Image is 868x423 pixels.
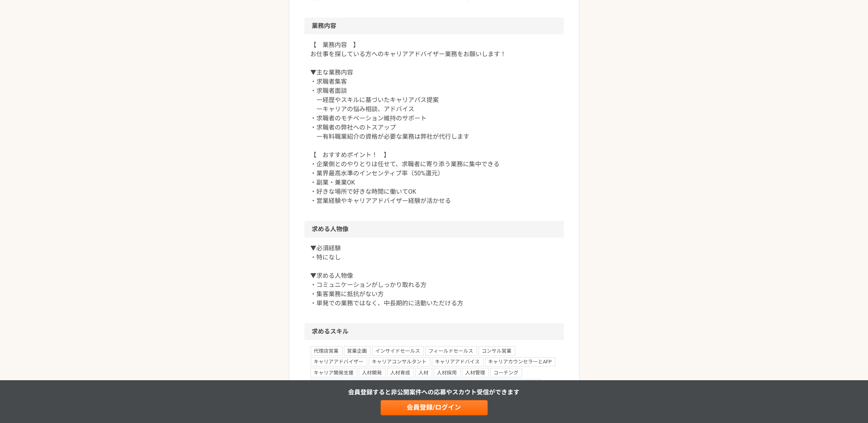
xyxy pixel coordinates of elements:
span: インサイドセールス [372,346,424,355]
p: 【 業務内容 】 お仕事を探している方へのキャリアアドバイザー業務をお願いします！ ▼主な業務内容 ・求職者集客 ・求職者面談 ー経歴やスキルに基づいたキャリアパス提案 ーキャリアの悩み相談、ア... [311,41,558,206]
h2: 業務内容 [305,18,564,34]
span: コーチング [490,368,522,377]
span: 人材 [415,368,432,377]
span: コンサル営業 [479,346,515,355]
span: 代理店営業 [311,346,342,355]
a: 会員登録/ログイン [381,400,488,415]
p: 会員登録すると非公開案件への応募やスカウト受信ができます [349,388,520,397]
span: 人材採用 [434,368,461,377]
h2: 求めるスキル [305,323,564,340]
span: フィールドセールス [425,346,477,355]
span: 人材育成 [387,368,414,377]
span: キャリアコンサルタント [369,357,430,366]
span: 人材開発 [359,368,386,377]
span: 人事 [378,379,395,388]
span: キャリアカウンセラーとAFP [485,357,555,366]
span: キャリアアドバイス [432,357,484,366]
span: 営業企画 [344,346,371,355]
p: ▼必須経験 ・特になし ▼求める人物像 ・コミュニケーションがしっかり取れる方 ・集客業務に抵抗がない方 ・単発での業務ではなく、中長期的に活動いただける方 [311,244,558,308]
span: キャリア開発支援 [311,368,357,377]
span: 人事採用担当者トレーニング [469,379,541,388]
h2: 求める人物像 [305,221,564,238]
span: 組織・人事コンサルティング [397,379,468,388]
span: キャリアアドバイザー [311,357,367,366]
span: 人事労務コンサルティング [311,379,377,388]
span: 人材管理 [462,368,489,377]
